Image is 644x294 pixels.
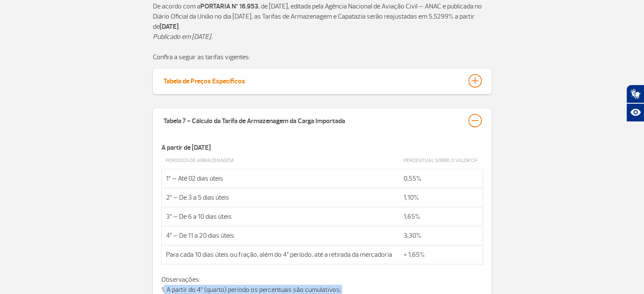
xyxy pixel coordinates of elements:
[626,85,644,103] button: Abrir tradutor de língua de sinais.
[161,207,399,226] td: 3º – De 6 a 10 dias úteis
[161,153,399,169] td: Períodos de Armazenagem
[626,103,644,122] button: Abrir recursos assistivos.
[163,114,345,126] div: Tabela 7 - Cálculo da Tarifa de Armazenagem da Carga Importada
[399,245,483,264] td: + 1,65%
[163,113,481,128] button: Tabela 7 - Cálculo da Tarifa de Armazenagem da Carga Importada
[161,245,399,264] td: Para cada 10 dias úteis ou fração, além do 4º período, até a retirada da mercadoria
[399,188,483,207] td: 1,10%
[399,153,483,169] td: Percentual sobre o valor CIF
[626,85,644,122] div: Plugin de acessibilidade da Hand Talk.
[200,2,258,11] strong: PORTARIA Nº 16.953
[153,33,212,41] em: Publicado em [DATE].
[399,169,483,188] td: 0,55%
[399,226,483,245] td: 3,30%
[160,22,179,31] strong: [DATE]
[161,169,399,188] td: 1º – Até 02 dias úteis
[161,143,211,152] strong: A partir de [DATE]
[399,207,483,226] td: 1,65%
[163,74,481,88] button: Tabela de Preços Específicos
[161,188,399,207] td: 2º – De 3 a 5 dias úteis
[153,52,492,62] p: Confira a seguir as tarifas vigentes:
[153,1,492,32] p: De acordo com a , de [DATE], editada pela Agência Nacional de Aviação Civil – ANAC e publicada no...
[163,74,245,86] div: Tabela de Preços Específicos
[161,226,399,245] td: 4º – De 11 a 20 dias úteis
